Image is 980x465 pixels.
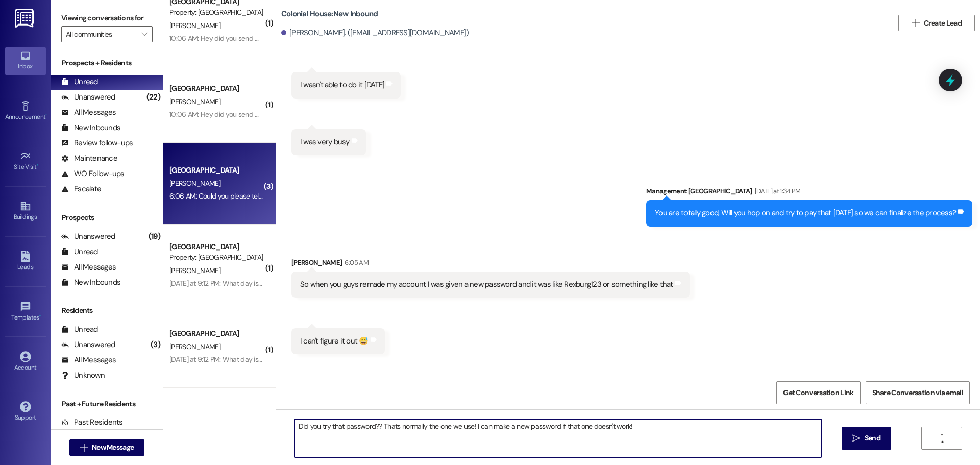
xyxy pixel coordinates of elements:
[51,305,163,316] div: Residents
[5,348,46,376] a: Account
[169,279,322,288] div: [DATE] at 9:12 PM: What day is move-in day for fall?
[646,186,972,200] div: Management [GEOGRAPHIC_DATA]
[61,262,116,273] div: All Messages
[169,110,406,119] div: 10:06 AM: Hey did you send me a link to the portal? Or do I just look it up online?
[61,324,98,335] div: Unread
[61,138,133,149] div: Review follow-ups
[752,186,801,197] div: [DATE] at 1:34 PM
[169,342,220,351] span: [PERSON_NAME]
[61,339,115,350] div: Unanswered
[281,28,469,38] div: [PERSON_NAME]. ([EMAIL_ADDRESS][DOMAIN_NAME])
[66,26,136,42] input: All communities
[92,442,134,453] span: New Message
[169,97,220,106] span: [PERSON_NAME]
[169,191,337,201] div: 6:06 AM: Could you please tell me that password again?
[15,9,36,28] img: ResiDesk Logo
[776,381,860,404] button: Get Conversation Link
[898,15,975,31] button: Create Lead
[144,89,163,105] div: (22)
[61,247,98,257] div: Unread
[61,370,105,381] div: Unknown
[169,83,264,94] div: [GEOGRAPHIC_DATA]
[295,419,821,457] textarea: Did you try that password?? Thats normally the one we use! I can make a new password if that one ...
[61,277,120,288] div: New Inbounds
[51,212,163,223] div: Prospects
[169,266,220,275] span: [PERSON_NAME]
[300,80,384,90] div: I wasn't able to do it [DATE]
[342,257,368,268] div: 6:05 AM
[5,298,46,326] a: Templates •
[51,399,163,409] div: Past + Future Residents
[61,77,98,87] div: Unread
[169,7,264,18] div: Property: [GEOGRAPHIC_DATA]
[69,439,145,456] button: New Message
[61,92,115,103] div: Unanswered
[61,184,101,194] div: Escalate
[169,328,264,339] div: [GEOGRAPHIC_DATA]
[5,148,46,175] a: Site Visit •
[912,19,919,27] i: 
[924,18,962,29] span: Create Lead
[146,229,163,244] div: (19)
[5,47,46,75] a: Inbox
[169,252,264,263] div: Property: [GEOGRAPHIC_DATA]
[141,30,147,38] i: 
[61,123,120,133] div: New Inbounds
[866,381,970,404] button: Share Conversation via email
[783,387,853,398] span: Get Conversation Link
[169,355,322,364] div: [DATE] at 9:12 PM: What day is move-in day for fall?
[169,241,264,252] div: [GEOGRAPHIC_DATA]
[5,198,46,225] a: Buildings
[80,444,88,452] i: 
[938,434,946,443] i: 
[61,168,124,179] div: WO Follow-ups
[51,58,163,68] div: Prospects + Residents
[852,434,860,443] i: 
[45,112,47,119] span: •
[865,433,880,444] span: Send
[300,137,350,148] div: I was very busy
[872,387,963,398] span: Share Conversation via email
[61,231,115,242] div: Unanswered
[169,34,406,43] div: 10:06 AM: Hey did you send me a link to the portal? Or do I just look it up online?
[61,355,116,365] div: All Messages
[169,165,264,176] div: [GEOGRAPHIC_DATA]
[291,257,690,272] div: [PERSON_NAME]
[655,208,956,218] div: You are totally good, Will you hop on and try to pay that [DATE] so we can finalize the process?
[148,337,163,353] div: (3)
[169,179,220,188] span: [PERSON_NAME]
[300,279,673,290] div: So when you guys remade my account I was given a new password and it was like Rexburg123 or somet...
[61,10,153,26] label: Viewing conversations for
[61,107,116,118] div: All Messages
[169,21,220,30] span: [PERSON_NAME]
[300,336,369,347] div: I can't figure it out 😅
[281,9,378,19] b: Colonial House: New Inbound
[61,417,123,428] div: Past Residents
[5,398,46,426] a: Support
[39,312,41,320] span: •
[5,248,46,275] a: Leads
[61,153,117,164] div: Maintenance
[842,427,891,450] button: Send
[37,162,38,169] span: •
